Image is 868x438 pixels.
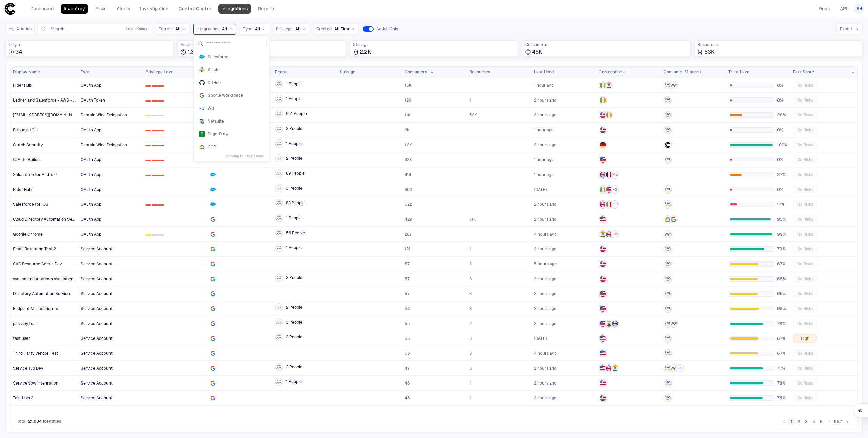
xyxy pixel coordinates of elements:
div: 2 [158,85,164,87]
div: Total storage locations where identities are stored [350,40,518,57]
span: 3 [469,276,472,282]
span: OAuth App [81,157,101,162]
span: Rider Hub [13,187,32,192]
div: AWS [665,321,671,327]
div: AWS [665,157,671,163]
div: Netskope [665,231,671,237]
span: No Risks [797,172,813,177]
div: 2 [158,160,164,161]
img: IN [606,321,612,327]
span: 3 hours ago [534,276,556,282]
span: 2 [469,321,472,326]
a: Risks [92,4,110,14]
button: Go to page 3 [803,418,810,425]
div: 1 [152,145,158,146]
a: Investigation [137,4,172,14]
div: Clutch [665,142,671,148]
div: 20/08/2025 09:31:19 [534,127,554,133]
span: Cloud Directory Automation Service (test.deliveroo.co.uk) [13,217,76,222]
span: 2 People [286,275,302,280]
span: + 2 [613,232,617,237]
span: Rider Hub [13,83,32,88]
span: 2 hours ago [534,217,556,222]
span: 0% [777,127,788,133]
span: 55 [405,321,410,326]
div: 20/08/2025 09:00:34 [534,112,556,118]
span: 95% [777,217,788,222]
img: IN [606,82,612,88]
span: Terrain [159,26,173,32]
div: 0 [145,115,151,116]
div: GitHub [199,80,205,85]
div: 20/08/2025 08:04:16 [534,276,556,282]
div: 2 [158,115,164,116]
div: 20/08/2025 09:00:49 [534,142,556,148]
span: Domain Wide Delegation [81,143,127,147]
span: Endpoint Verification Test [13,306,62,311]
div: Total resources accessed or granted by identities [694,40,863,57]
button: Create Query [124,25,149,33]
img: US [600,380,606,386]
span: Display Name [13,69,40,75]
a: Integrations [218,4,251,14]
div: 20/08/2025 08:29:29 [534,246,556,252]
span: 99% [777,232,788,237]
span: 57 [405,261,410,267]
img: IE [600,82,606,88]
div: Salesforce [199,54,205,60]
span: 1 People [286,141,302,146]
div: 20/08/2025 07:59:50 [534,291,556,297]
div: 1 [152,204,158,206]
div: AWS [665,291,671,297]
div: Netskope [671,321,677,327]
button: Export [837,24,863,35]
span: Type [243,26,252,32]
span: PagerDuty [208,131,263,137]
div: 13/08/2025 23:00:28 [534,187,547,192]
span: 17% [777,202,788,207]
div: 20/08/2025 06:19:13 [534,232,557,237]
span: Storage [353,42,515,47]
span: Storage [340,69,355,75]
span: All Time [334,26,350,32]
span: 68% [777,306,788,311]
div: 0 [145,145,151,146]
div: Netskope [671,82,677,88]
span: Trust Level [728,69,751,75]
span: 267 [405,232,412,237]
span: 1 People [286,245,302,250]
span: GCP [208,144,263,150]
div: 1 [152,115,158,116]
a: Docs [815,4,833,14]
div: 2 [158,234,164,236]
button: Go to next page [844,418,851,425]
span: No Risks [797,306,813,311]
div: Expand queries side panel [5,23,37,34]
img: US [600,216,606,222]
span: 1 [469,97,471,103]
span: 34 [15,49,22,56]
span: OAuth App [81,187,101,192]
span: 15K [405,83,412,88]
div: Total consumers using identities [522,40,690,57]
span: + 19 [612,202,618,207]
div: 1 [152,160,158,161]
div: AWS [665,246,671,252]
img: GB [600,201,606,207]
span: No Risks [797,112,813,118]
span: OAuth App [81,232,101,237]
div: 20/08/2025 08:52:37 [534,217,556,222]
span: 83 People [286,200,305,206]
div: 20/08/2025 08:15:52 [534,202,556,207]
span: 1.3K [188,49,198,56]
a: Dashboard [27,4,57,14]
span: All [255,26,260,32]
span: Type [81,69,90,75]
span: 52K [469,112,477,118]
div: 20/08/2025 09:12:22 [534,157,554,162]
span: 1 hour ago [534,172,554,177]
span: 2 hours ago [534,202,556,207]
span: No Risks [797,127,813,133]
span: 3 People [286,185,302,191]
div: Netsuite [199,118,205,124]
